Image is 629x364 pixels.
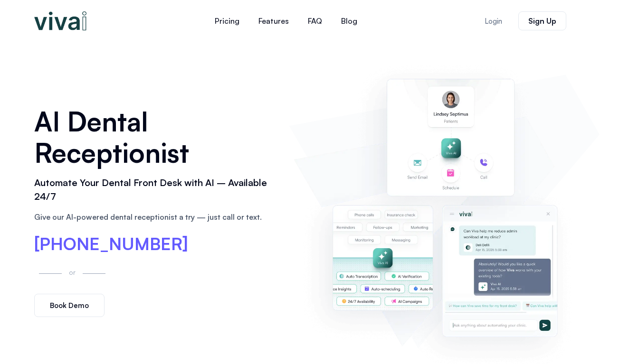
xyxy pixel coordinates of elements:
p: or [67,267,78,278]
a: Pricing [205,9,249,32]
a: Login [473,12,514,30]
nav: Menu [148,9,424,32]
span: Login [485,18,502,25]
a: Sign Up [518,11,566,30]
h1: AI Dental Receptionist [34,105,279,168]
a: Blog [332,9,367,32]
a: [PHONE_NUMBER] [34,235,188,252]
p: Give our AI-powered dental receptionist a try — just call or text. [34,211,279,223]
a: Features [249,9,298,32]
a: Book Demo [34,294,105,317]
h2: Automate Your Dental Front Desk with AI – Available 24/7 [34,176,279,204]
span: Book Demo [50,302,89,309]
span: Sign Up [528,17,556,25]
a: FAQ [298,9,332,32]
